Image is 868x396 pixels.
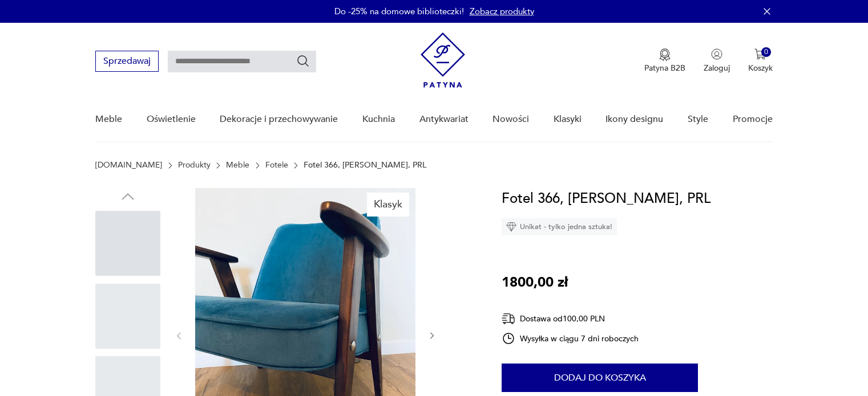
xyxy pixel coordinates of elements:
[178,161,211,170] a: Produkty
[265,161,288,170] a: Fotele
[502,312,639,326] div: Dostawa od 100,00 PLN
[367,193,409,217] div: Klasyk
[605,97,663,141] a: Ikony designu
[502,364,698,392] button: Dodaj do koszyka
[704,63,730,74] p: Zaloguj
[95,51,159,72] button: Sprzedawaj
[296,54,310,68] button: Szukaj
[492,97,529,141] a: Nowości
[421,32,465,88] img: Patyna - sklep z meblami i dekoracjami vintage
[688,97,708,141] a: Style
[502,218,617,235] div: Unikat - tylko jedna sztuka!
[334,6,464,17] p: Do -25% na domowe biblioteczki!
[506,222,516,232] img: Ikona diamentu
[95,97,122,141] a: Meble
[147,97,196,141] a: Oświetlenie
[502,332,639,345] div: Wysyłka w ciągu 7 dni roboczych
[226,161,249,170] a: Meble
[502,272,568,293] p: 1800,00 zł
[644,48,685,74] button: Patyna B2B
[704,48,730,74] button: Zaloguj
[748,48,773,74] button: 0Koszyk
[470,6,534,17] a: Zobacz produkty
[502,188,710,210] h1: Fotel 366, [PERSON_NAME], PRL
[644,48,685,74] a: Ikona medaluPatyna B2B
[419,97,469,141] a: Antykwariat
[220,97,338,141] a: Dekoracje i przechowywanie
[554,97,582,141] a: Klasyki
[95,161,162,170] a: [DOMAIN_NAME]
[304,161,426,170] p: Fotel 366, [PERSON_NAME], PRL
[502,312,515,326] img: Ikona dostawy
[761,47,771,57] div: 0
[733,97,773,141] a: Promocje
[748,63,773,74] p: Koszyk
[754,48,766,60] img: Ikona koszyka
[659,48,671,61] img: Ikona medalu
[711,48,722,60] img: Ikonka użytkownika
[95,58,159,66] a: Sprzedawaj
[362,97,395,141] a: Kuchnia
[644,63,685,74] p: Patyna B2B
